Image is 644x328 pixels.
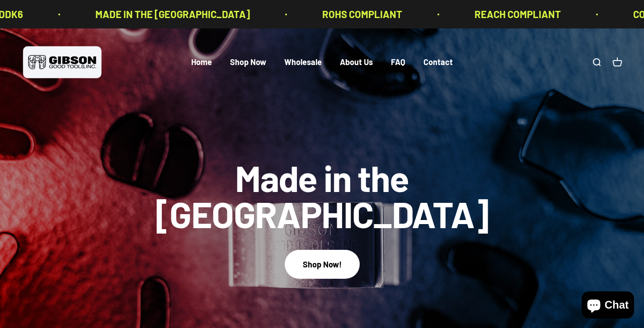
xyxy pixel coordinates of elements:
[579,291,637,321] inbox-online-store-chat: Shopify online store chat
[340,57,373,67] a: About Us
[160,6,240,22] p: ROHS COMPLIANT
[285,250,360,278] button: Shop Now!
[471,6,591,22] p: CONFLICT MINERALS FREE
[423,57,453,67] a: Contact
[191,57,212,67] a: Home
[146,192,498,235] split-lines: Made in the [GEOGRAPHIC_DATA]
[303,258,342,271] div: Shop Now!
[391,57,405,67] a: FAQ
[230,57,266,67] a: Shop Now
[284,57,322,67] a: Wholesale
[313,6,399,22] p: REACH COMPLIANT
